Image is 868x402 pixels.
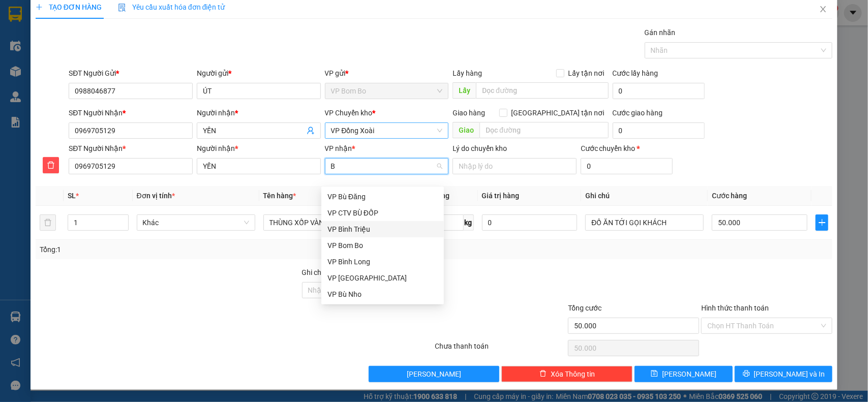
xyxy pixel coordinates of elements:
span: [PERSON_NAME] [407,368,461,380]
span: delete [43,161,58,169]
span: Gửi: [9,10,24,20]
span: close [819,5,827,13]
span: VP nhận [325,144,352,152]
span: SL [68,192,76,200]
div: Người nhận [197,107,321,118]
span: printer [743,370,750,378]
input: Dọc đường [476,82,609,99]
span: Xóa Thông tin [551,368,595,380]
div: VP Bình Long [327,256,438,267]
div: 40.000 [78,66,149,80]
span: Lấy tận nơi [564,68,609,79]
input: VD: Bàn, Ghế [263,214,382,231]
input: 0 [482,214,578,231]
button: delete [40,214,56,231]
span: Giao hàng [453,109,485,117]
span: Tên hàng [263,192,296,200]
input: Lý do chuyển kho [453,158,577,174]
span: Giá trị hàng [482,192,520,200]
span: CC : [78,68,92,79]
div: VP Bù Đăng [327,191,438,202]
button: delete [43,157,59,173]
label: Lý do chuyển kho [453,144,507,152]
div: VP Phước Bình [321,270,444,286]
span: Nhận: [79,10,104,20]
span: save [651,370,658,378]
span: Lấy hàng [453,69,482,77]
input: Cước giao hàng [613,122,705,139]
button: save[PERSON_NAME] [635,366,732,382]
span: user-add [307,127,315,135]
span: plus [36,4,43,11]
label: Gán nhãn [645,28,676,37]
div: Cước chuyển kho [581,143,673,154]
span: Yêu cầu xuất hóa đơn điện tử [118,3,225,11]
div: VP CTV BÙ ĐỐP [321,205,444,221]
button: plus [816,214,828,231]
span: [PERSON_NAME] và In [754,368,825,380]
span: delete [540,370,547,378]
span: Cước hàng [712,192,747,200]
button: printer[PERSON_NAME] và In [735,366,832,382]
span: TẠO ĐƠN HÀNG [36,3,102,11]
label: Ghi chú đơn hàng [302,268,358,276]
input: SĐT người nhận [69,158,193,174]
span: [PERSON_NAME] [662,368,716,380]
span: VP Chuyển kho [325,109,373,117]
span: Đơn vị tính [137,192,175,200]
div: VP Bom Bo [321,237,444,254]
input: Ghi chú đơn hàng [302,282,433,298]
span: VP Đồng Xoài [331,123,443,138]
div: VP Bình Triệu [79,9,148,33]
label: Cước giao hàng [613,109,663,117]
th: Ghi chú [581,186,708,206]
div: Tổng: 1 [40,244,336,255]
div: Người gửi [197,68,321,79]
input: Cước lấy hàng [613,83,705,99]
div: SĐT Người Nhận [69,107,193,118]
div: VP Bom Bo [327,240,438,251]
span: [GEOGRAPHIC_DATA] tận nơi [507,107,609,118]
div: VP Bom Bo [9,9,72,33]
button: [PERSON_NAME] [369,366,500,382]
div: Chưa thanh toán [434,341,567,358]
img: icon [118,4,126,12]
span: Khác [143,215,249,230]
button: deleteXóa Thông tin [501,366,633,382]
div: CHIẾN [9,33,72,45]
div: VP Bình Triệu [327,224,438,235]
span: Giao [453,122,480,138]
div: Người nhận [197,143,321,154]
div: VP Bù Đăng [321,189,444,205]
input: Tên người nhận [197,158,321,174]
span: VP Bom Bo [331,83,443,99]
span: Tổng cước [568,304,602,312]
div: SĐT Người Nhận [69,143,193,154]
label: Cước lấy hàng [613,69,659,77]
div: VP Bù Nho [321,286,444,302]
div: VP Bù Nho [327,289,438,300]
span: Lấy [453,82,476,99]
div: SĐT Người Gửi [69,68,193,79]
span: kg [464,214,474,231]
div: VP Bình Triệu [321,221,444,237]
div: VP [GEOGRAPHIC_DATA] [327,272,438,284]
input: Ghi Chú [585,214,704,231]
div: VP CTV BÙ ĐỐP [327,207,438,219]
input: Dọc đường [480,122,609,138]
span: plus [816,219,828,227]
label: Hình thức thanh toán [701,304,769,312]
div: VP gửi [325,68,449,79]
div: VP Bình Long [321,254,444,270]
div: THUẬT [79,33,148,45]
